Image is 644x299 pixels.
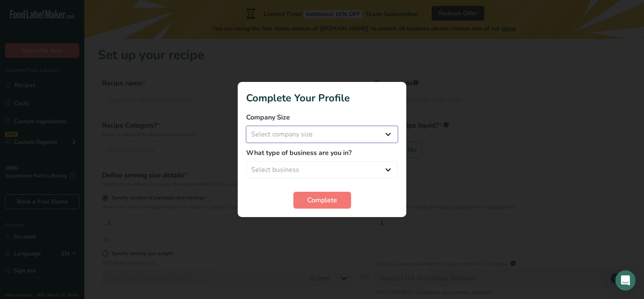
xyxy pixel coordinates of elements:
[246,90,398,106] h1: Complete Your Profile
[615,270,636,291] div: Open Intercom Messenger
[246,148,398,158] label: What type of business are you in?
[293,192,351,209] button: Complete
[307,195,337,205] span: Complete
[246,112,398,122] label: Company Size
